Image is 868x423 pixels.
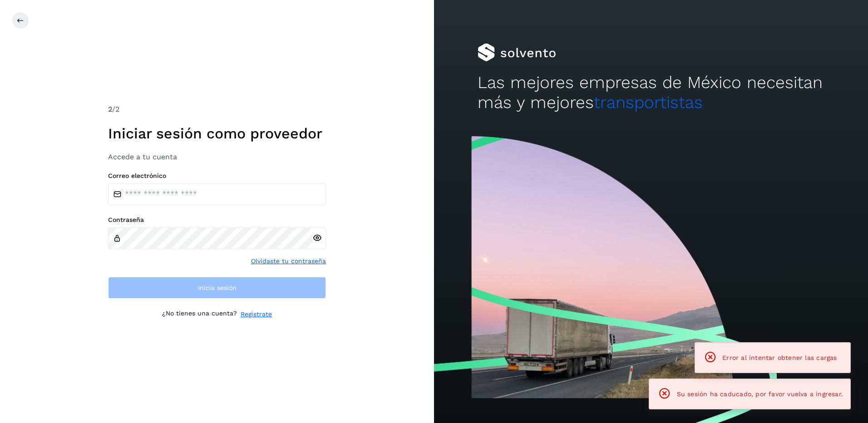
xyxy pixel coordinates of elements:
[594,93,703,112] span: transportistas
[108,104,326,115] div: /2
[162,310,237,319] p: ¿No tienes una cuenta?
[722,354,837,361] span: Error al intentar obtener las cargas
[108,105,112,113] span: 2
[677,390,843,398] span: Su sesión ha caducado, por favor vuelva a ingresar.
[251,256,326,266] a: Olvidaste tu contraseña
[478,73,825,113] h2: Las mejores empresas de México necesitan más y mejores
[108,152,326,161] h3: Accede a tu cuenta
[108,125,326,142] h1: Iniciar sesión como proveedor
[241,310,272,319] a: Regístrate
[108,172,326,180] label: Correo electrónico
[108,277,326,299] button: Inicia sesión
[198,285,237,291] span: Inicia sesión
[108,216,326,224] label: Contraseña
